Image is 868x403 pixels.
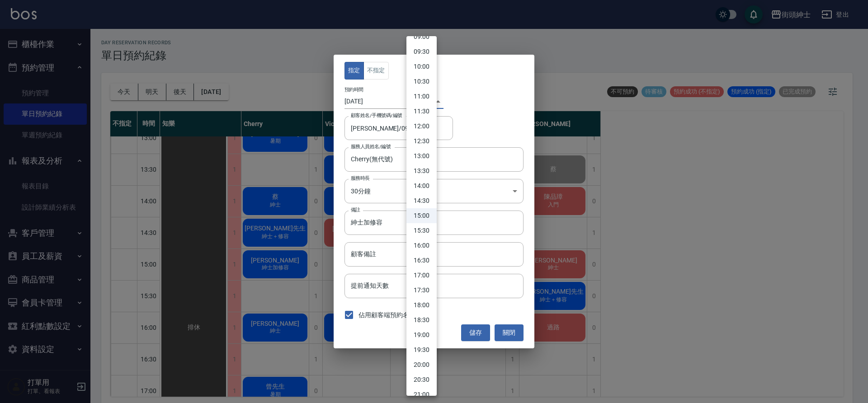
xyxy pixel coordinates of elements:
[406,59,437,74] li: 10:00
[406,357,437,372] li: 20:00
[406,119,437,134] li: 12:00
[406,268,437,283] li: 17:00
[406,134,437,149] li: 12:30
[406,178,437,193] li: 14:00
[406,104,437,119] li: 11:30
[406,238,437,253] li: 16:00
[406,253,437,268] li: 16:30
[406,298,437,313] li: 18:00
[406,328,437,342] li: 19:00
[406,313,437,328] li: 18:30
[406,44,437,59] li: 09:30
[406,89,437,104] li: 11:00
[406,283,437,298] li: 17:30
[406,387,437,402] li: 21:00
[406,74,437,89] li: 10:30
[406,372,437,387] li: 20:30
[406,208,437,223] li: 15:00
[406,164,437,178] li: 13:30
[406,223,437,238] li: 15:30
[406,193,437,208] li: 14:30
[406,342,437,357] li: 19:30
[406,149,437,164] li: 13:00
[406,29,437,44] li: 09:00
